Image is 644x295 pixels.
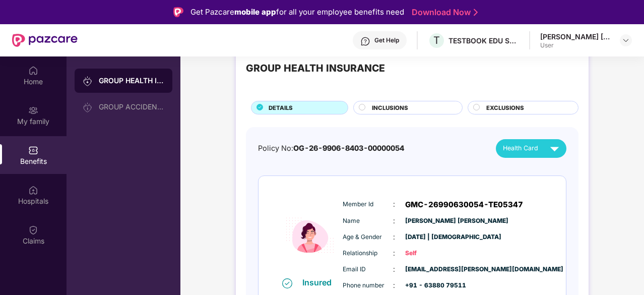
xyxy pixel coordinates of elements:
span: : [393,248,395,259]
img: svg+xml;base64,PHN2ZyBpZD0iSG9tZSIgeG1sbnM9Imh0dHA6Ly93d3cudzMub3JnLzIwMDAvc3ZnIiB3aWR0aD0iMjAiIG... [28,66,38,76]
span: GMC-26990630054-TE05347 [405,199,523,211]
span: : [393,264,395,275]
span: INCLUSIONS [372,103,408,112]
span: Relationship [343,249,393,258]
span: Self [405,249,456,258]
img: svg+xml;base64,PHN2ZyBpZD0iRHJvcGRvd24tMzJ4MzIiIHhtbG5zPSJodHRwOi8vd3d3LnczLm9yZy8yMDAwL3N2ZyIgd2... [622,36,630,44]
div: GROUP HEALTH INSURANCE [246,61,385,76]
span: [EMAIL_ADDRESS][PERSON_NAME][DOMAIN_NAME] [405,265,456,274]
img: New Pazcare Logo [12,34,78,47]
span: T [433,34,440,46]
span: DETAILS [269,103,293,112]
img: Stroke [474,7,478,18]
span: Health Card [503,143,538,153]
img: svg+xml;base64,PHN2ZyB3aWR0aD0iMjAiIGhlaWdodD0iMjAiIHZpZXdCb3g9IjAgMCAyMCAyMCIgZmlsbD0ibm9uZSIgeG... [83,102,93,112]
strong: mobile app [234,7,276,17]
img: svg+xml;base64,PHN2ZyB3aWR0aD0iMjAiIGhlaWdodD0iMjAiIHZpZXdCb3g9IjAgMCAyMCAyMCIgZmlsbD0ibm9uZSIgeG... [28,105,38,115]
div: TESTBOOK EDU SOLUTIONS PRIVATE LIMITED [448,36,519,45]
div: [PERSON_NAME] [PERSON_NAME] [540,32,611,41]
button: Health Card [496,139,566,158]
div: Get Pazcare for all your employee benefits need [190,6,404,18]
div: Policy No: [258,143,404,154]
span: [PERSON_NAME] [PERSON_NAME] [405,216,456,226]
img: icon [280,194,340,277]
span: EXCLUSIONS [486,103,524,112]
div: Get Help [374,36,399,44]
span: : [393,231,395,243]
img: svg+xml;base64,PHN2ZyB4bWxucz0iaHR0cDovL3d3dy53My5vcmcvMjAwMC9zdmciIHZpZXdCb3g9IjAgMCAyNCAyNCIgd2... [546,140,563,157]
div: GROUP HEALTH INSURANCE [99,76,164,86]
span: Member Id [343,200,393,209]
div: Insured [302,277,338,287]
img: svg+xml;base64,PHN2ZyB3aWR0aD0iMjAiIGhlaWdodD0iMjAiIHZpZXdCb3g9IjAgMCAyMCAyMCIgZmlsbD0ibm9uZSIgeG... [83,76,93,86]
span: Phone number [343,281,393,290]
img: svg+xml;base64,PHN2ZyBpZD0iSGVscC0zMngzMiIgeG1sbnM9Imh0dHA6Ly93d3cudzMub3JnLzIwMDAvc3ZnIiB3aWR0aD... [360,36,370,46]
img: svg+xml;base64,PHN2ZyB4bWxucz0iaHR0cDovL3d3dy53My5vcmcvMjAwMC9zdmciIHdpZHRoPSIxNiIgaGVpZ2h0PSIxNi... [282,278,292,288]
a: Download Now [412,7,475,18]
span: Age & Gender [343,232,393,242]
span: +91 - 63880 79511 [405,281,456,290]
span: [DATE] | [DEMOGRAPHIC_DATA] [405,232,456,242]
span: : [393,199,395,210]
span: OG-26-9906-8403-00000054 [293,144,404,152]
img: svg+xml;base64,PHN2ZyBpZD0iQmVuZWZpdHMiIHhtbG5zPSJodHRwOi8vd3d3LnczLm9yZy8yMDAwL3N2ZyIgd2lkdGg9Ij... [28,145,38,155]
img: svg+xml;base64,PHN2ZyBpZD0iQ2xhaW0iIHhtbG5zPSJodHRwOi8vd3d3LnczLm9yZy8yMDAwL3N2ZyIgd2lkdGg9IjIwIi... [28,225,38,235]
span: : [393,215,395,226]
span: Email ID [343,265,393,274]
div: User [540,41,611,49]
span: Name [343,216,393,226]
img: Logo [173,7,183,17]
div: GROUP ACCIDENTAL INSURANCE [99,103,164,111]
span: : [393,280,395,291]
img: svg+xml;base64,PHN2ZyBpZD0iSG9zcGl0YWxzIiB4bWxucz0iaHR0cDovL3d3dy53My5vcmcvMjAwMC9zdmciIHdpZHRoPS... [28,185,38,195]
